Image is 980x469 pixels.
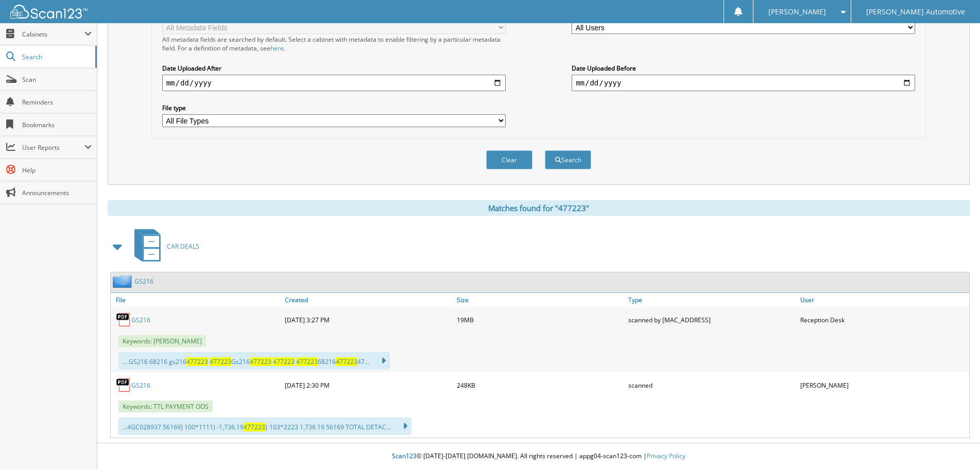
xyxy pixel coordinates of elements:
[244,423,265,431] span: 477223
[273,357,295,366] span: 477223
[282,293,454,307] a: Created
[626,375,797,395] div: scanned
[97,444,980,469] div: © [DATE]-[DATE] [DOMAIN_NAME]. All rights reserved | appg04-scan123-com |
[162,64,506,73] label: Date Uploaded After
[118,418,411,435] div: ...4GC028937 56169] 100*1111) -1,736.19 } 103*2223 1,736.19 56169 TOTAL DETAC...
[572,64,915,73] label: Date Uploaded Before
[113,275,134,288] img: folder2.png
[866,9,965,15] span: [PERSON_NAME] Automotive
[250,357,271,366] span: 477223
[282,309,454,330] div: [DATE] 3:27 PM
[270,44,284,53] a: here
[572,75,915,91] input: end
[116,377,131,393] img: PDF.png
[22,143,84,152] span: User Reports
[798,375,969,395] div: [PERSON_NAME]
[768,9,826,15] span: [PERSON_NAME]
[798,293,969,307] a: User
[167,242,199,251] span: CAR DEALS
[22,53,90,61] span: Search
[22,120,92,129] span: Bookmarks
[22,166,92,175] span: Help
[116,312,131,327] img: PDF.png
[162,75,506,91] input: start
[454,375,626,395] div: 248KB
[22,188,92,197] span: Announcements
[454,309,626,330] div: 19MB
[131,316,150,324] a: GS216
[186,357,208,366] span: 477223
[545,150,591,169] button: Search
[626,293,797,307] a: Type
[647,451,685,460] a: Privacy Policy
[118,401,213,412] span: Keywords: TTL PAYMENT OOS
[118,352,390,370] div: ... GS216 68216 gs216 Gs216 68216 47...
[22,75,92,84] span: Scan
[798,309,969,330] div: Reception Desk
[128,226,199,267] a: CAR DEALS
[486,150,532,169] button: Clear
[118,335,206,347] span: Keywords: [PERSON_NAME]
[22,30,84,39] span: Cabinets
[626,309,797,330] div: scanned by [MAC_ADDRESS]
[296,357,318,366] span: 477223
[111,293,282,307] a: File
[336,357,357,366] span: 477223
[22,98,92,107] span: Reminders
[108,200,970,216] div: Matches found for "477223"
[210,357,231,366] span: 477223
[162,35,506,53] div: All metadata fields are searched by default. Select a cabinet with metadata to enable filtering b...
[162,103,506,112] label: File type
[282,375,454,395] div: [DATE] 2:30 PM
[392,451,417,460] span: Scan123
[131,381,150,390] a: GS216
[134,277,153,286] a: GS216
[929,420,980,469] iframe: Chat Widget
[10,5,88,19] img: scan123-logo-white.svg
[454,293,626,307] a: Size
